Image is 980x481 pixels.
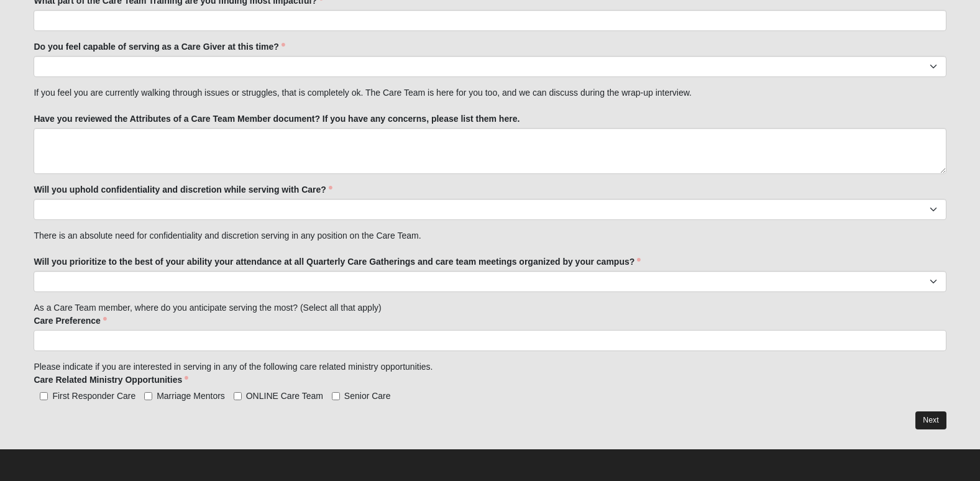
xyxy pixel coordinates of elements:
[234,392,242,400] input: ONLINE Care Team
[915,411,946,429] a: Next
[40,392,48,400] input: First Responder Care
[34,373,188,386] label: Care Related Ministry Opportunities
[344,391,391,401] span: Senior Care
[52,391,135,401] span: First Responder Care
[34,183,332,196] label: Will you uphold confidentiality and discretion while serving with Care?
[332,392,340,400] input: Senior Care
[34,112,520,125] label: Have you reviewed the Attributes of a Care Team Member document? If you have any concerns, please...
[34,40,285,53] label: Do you feel capable of serving as a Care Giver at this time?
[34,314,106,327] label: Care Preference
[34,255,641,268] label: Will you prioritize to the best of your ability your attendance at all Quarterly Care Gatherings ...
[246,391,323,401] span: ONLINE Care Team
[157,391,225,401] span: Marriage Mentors
[144,392,152,400] input: Marriage Mentors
